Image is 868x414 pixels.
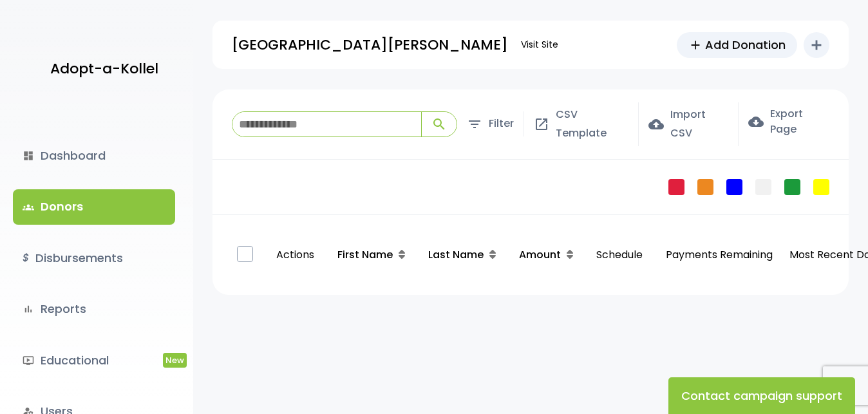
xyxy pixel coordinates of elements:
[534,117,549,132] span: open_in_new
[428,247,484,262] span: Last Name
[809,37,824,53] i: add
[431,117,447,132] span: search
[23,150,34,162] i: dashboard
[44,37,158,100] a: Adopt-a-Kollel
[23,249,29,268] i: $
[232,32,508,58] p: [GEOGRAPHIC_DATA][PERSON_NAME]
[23,303,34,315] i: bar_chart
[489,115,514,133] span: Filter
[648,117,664,132] span: cloud_upload
[13,241,175,276] a: $Disbursements
[13,343,175,378] a: ondemand_videoEducationalNew
[467,117,482,132] span: filter_list
[270,233,321,278] p: Actions
[421,112,457,136] button: search
[163,353,187,368] span: New
[659,233,779,278] p: Payments Remaining
[13,189,175,224] a: groupsDonors
[337,247,393,262] span: First Name
[556,106,628,143] span: CSV Template
[804,32,829,58] button: add
[50,56,158,82] p: Adopt-a-Kollel
[514,32,565,57] a: Visit Site
[748,106,830,137] label: Export Page
[670,106,728,143] span: Import CSV
[668,377,855,414] button: Contact campaign support
[677,32,797,58] a: addAdd Donation
[519,247,561,262] span: Amount
[748,114,764,129] span: cloud_download
[23,202,34,213] span: groups
[23,355,34,366] i: ondemand_video
[13,292,175,326] a: bar_chartReports
[13,138,175,173] a: dashboardDashboard
[590,233,649,278] p: Schedule
[688,38,703,52] span: add
[705,36,786,53] span: Add Donation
